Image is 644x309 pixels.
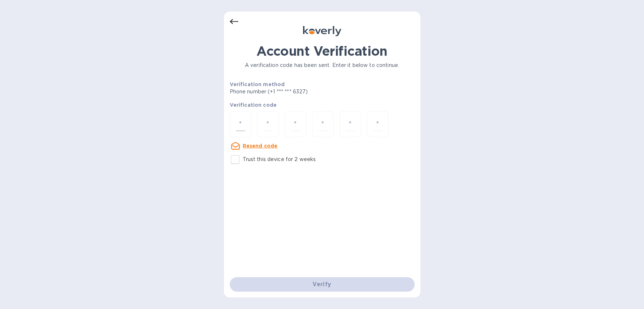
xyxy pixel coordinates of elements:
[230,43,415,59] h1: Account Verification
[230,88,363,96] p: Phone number (+1 *** *** 6327)
[243,156,316,163] p: Trust this device for 2 weeks
[230,81,285,87] b: Verification method
[243,143,278,149] u: Resend code
[230,101,415,109] p: Verification code
[230,62,415,69] p: A verification code has been sent. Enter it below to continue.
